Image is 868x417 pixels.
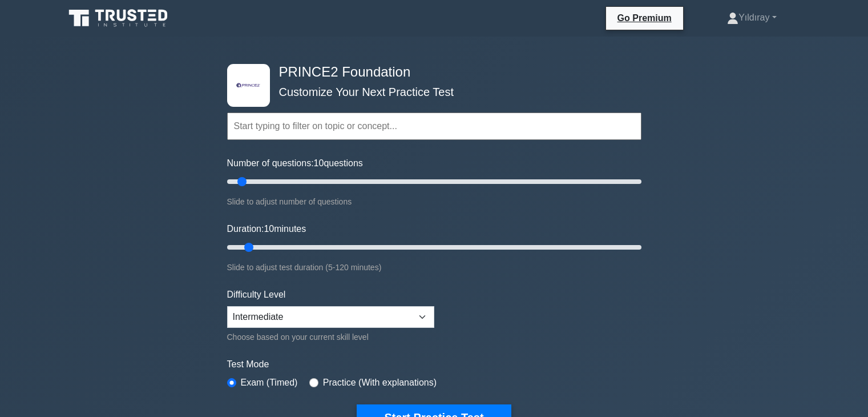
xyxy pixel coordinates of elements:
span: 10 [314,158,324,168]
a: Yıldıray [700,6,804,29]
label: Test Mode [227,358,641,371]
span: 10 [264,224,274,234]
input: Start typing to filter on topic or concept... [227,113,641,140]
label: Duration: minutes [227,222,306,236]
h4: PRINCE2 Foundation [274,64,586,81]
div: Slide to adjust number of questions [227,195,641,209]
label: Difficulty Level [227,288,286,302]
label: Practice (With explanations) [323,376,437,390]
label: Number of questions: questions [227,157,363,170]
div: Slide to adjust test duration (5-120 minutes) [227,260,641,274]
a: Go Premium [611,11,679,25]
div: Choose based on your current skill level [227,330,434,344]
label: Exam (Timed) [241,376,298,390]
